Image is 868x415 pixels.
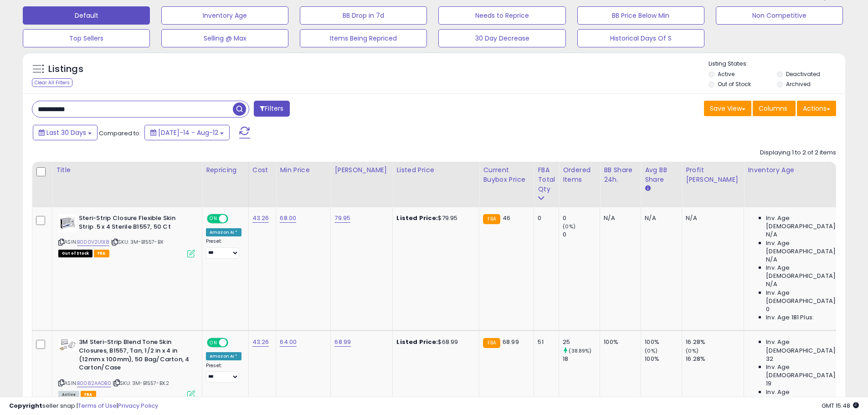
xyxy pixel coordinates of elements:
button: BB Drop in 7d [300,6,427,25]
span: Columns [759,104,787,113]
div: Avg BB Share [645,165,678,184]
div: Clear All Filters [32,78,72,87]
span: N/A [766,280,777,288]
a: 68.00 [280,214,296,223]
div: $79.95 [396,214,472,222]
button: Actions [797,101,836,116]
span: Inv. Age [DEMOGRAPHIC_DATA]: [766,239,849,256]
button: Historical Days Of S [577,29,704,47]
button: Items Being Repriced [300,29,427,47]
span: [DATE]-14 - Aug-12 [158,128,218,137]
div: Ordered Items [563,165,596,184]
div: 0 [563,231,600,239]
span: Inv. Age [DEMOGRAPHIC_DATA]: [766,363,849,379]
span: 68.99 [503,338,519,346]
h5: Listings [48,63,83,76]
div: 0 [563,214,600,222]
div: 100% [604,338,634,346]
div: [PERSON_NAME] [334,165,389,175]
a: 43.26 [252,338,269,347]
div: $68.99 [396,338,472,346]
span: | SKU: 3M-B1557-BX.2 [113,379,169,387]
div: Min Price [280,165,327,175]
button: 30 Day Decrease [438,29,565,47]
span: ON [208,339,219,347]
span: FBA [81,391,96,399]
div: N/A [604,214,634,222]
div: Preset: [206,363,241,383]
span: Inv. Age [DEMOGRAPHIC_DATA]-180: [766,289,849,305]
b: 3M Steri-Strip Blend Tone Skin Closures, B1557, Tan, 1/2 in x 4 in (12mm x 100mm), 50 Bag/Carton,... [79,338,190,374]
div: Repricing [206,165,245,175]
span: ON [208,215,219,223]
div: 100% [645,338,682,346]
a: B0082AAOB0 [77,379,111,387]
a: 68.99 [334,338,351,347]
label: Out of Stock [718,80,751,88]
span: 46 [503,214,510,222]
span: Last 30 Days [46,128,86,137]
span: All listings that are currently out of stock and unavailable for purchase on Amazon [58,250,92,257]
small: (0%) [563,223,575,230]
span: Inv. Age [DEMOGRAPHIC_DATA]: [766,338,849,354]
span: Inv. Age [DEMOGRAPHIC_DATA]: [766,388,849,405]
label: Active [718,70,734,78]
strong: Copyright [9,401,42,410]
a: Privacy Policy [118,401,158,410]
div: Profit [PERSON_NAME] [686,165,740,184]
span: Inv. Age [DEMOGRAPHIC_DATA]: [766,264,849,280]
small: Avg BB Share. [645,184,650,193]
small: FBA [483,338,500,348]
a: Terms of Use [78,401,117,410]
button: [DATE]-14 - Aug-12 [144,125,230,140]
label: Deactivated [786,70,820,78]
span: All listings currently available for purchase on Amazon [58,391,79,399]
div: Listed Price [396,165,475,175]
span: | SKU: 3M-B1557-BX [111,238,163,246]
small: (38.89%) [569,347,591,354]
span: N/A [766,256,777,264]
span: OFF [227,339,241,347]
a: 64.00 [280,338,297,347]
b: Steri-Strip Closure Flexible Skin Strip .5 x 4 Sterile B1557, 50 Ct [79,214,190,233]
span: Inv. Age 181 Plus: [766,313,814,322]
div: seller snap | | [9,402,158,410]
span: 32 [766,355,773,363]
img: 41UzTtcpDBL._SL40_.jpg [58,214,77,232]
div: Title [56,165,198,175]
button: Filters [254,101,289,117]
button: Columns [753,101,796,116]
div: 25 [563,338,600,346]
label: Archived [786,80,811,88]
button: BB Price Below Min [577,6,704,25]
button: Inventory Age [161,6,288,25]
span: N/A [766,231,777,239]
button: Selling @ Max [161,29,288,47]
button: Needs to Reprice [438,6,565,25]
div: 0 [538,214,552,222]
div: N/A [686,214,737,222]
div: ASIN: [58,214,195,256]
span: Inv. Age [DEMOGRAPHIC_DATA]: [766,214,849,231]
span: 0 [766,305,770,313]
b: Listed Price: [396,338,438,346]
div: 51 [538,338,552,346]
small: FBA [483,214,500,224]
div: Cost [252,165,272,175]
button: Last 30 Days [33,125,98,140]
div: 18 [563,355,600,363]
a: 43.26 [252,214,269,223]
p: Listing States: [709,60,845,68]
div: 100% [645,355,682,363]
img: 41ddzinbHzL._SL40_.jpg [58,338,77,351]
span: 2025-09-12 15:48 GMT [822,401,859,410]
small: (0%) [645,347,657,354]
small: (0%) [686,347,699,354]
b: Listed Price: [396,214,438,222]
a: B000V2U1X8 [77,238,109,246]
span: Compared to: [99,129,141,138]
button: Default [23,6,150,25]
div: 16.28% [686,338,744,346]
button: Non Competitive [716,6,843,25]
div: Amazon AI * [206,228,241,236]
